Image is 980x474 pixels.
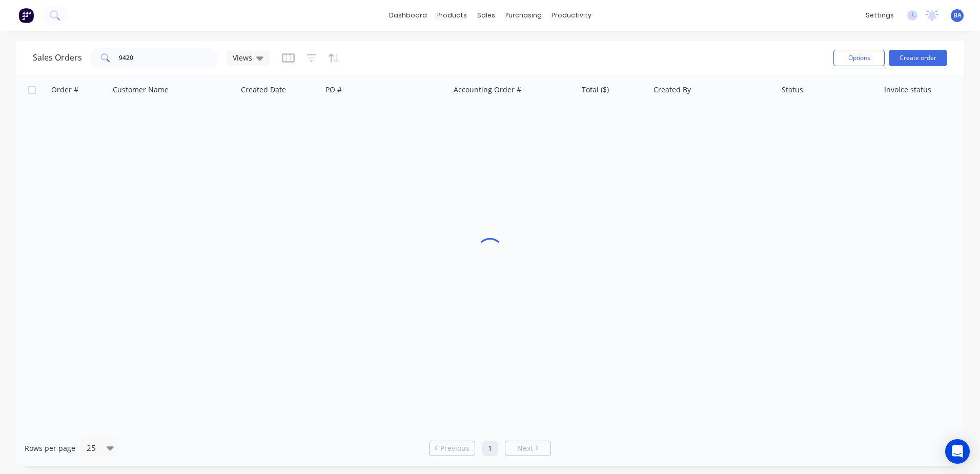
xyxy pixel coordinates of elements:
div: PO # [325,85,342,95]
div: Created Date [241,85,286,95]
a: Previous page [430,443,475,453]
div: Customer Name [113,85,169,95]
h1: Sales Orders [33,53,82,63]
div: Total ($) [582,85,609,95]
a: Page 1 is your current page [482,441,498,456]
div: Open Intercom Messenger [945,439,970,464]
div: products [432,8,472,23]
span: Rows per page [25,443,75,453]
ul: Pagination [425,441,555,456]
div: Created By [654,85,691,95]
div: settings [861,8,899,23]
button: Options [833,50,885,66]
div: Status [782,85,803,95]
span: BA [953,11,962,20]
span: Next [517,443,533,453]
a: Next page [505,443,550,453]
input: Search... [119,48,219,68]
div: Accounting Order # [454,85,521,95]
span: Views [233,52,252,63]
span: Previous [440,443,469,453]
img: Factory [18,8,34,23]
button: Create order [889,50,947,66]
div: sales [472,8,500,23]
div: Invoice status [884,85,931,95]
a: dashboard [384,8,432,23]
div: purchasing [500,8,547,23]
div: productivity [547,8,597,23]
div: Order # [51,85,78,95]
